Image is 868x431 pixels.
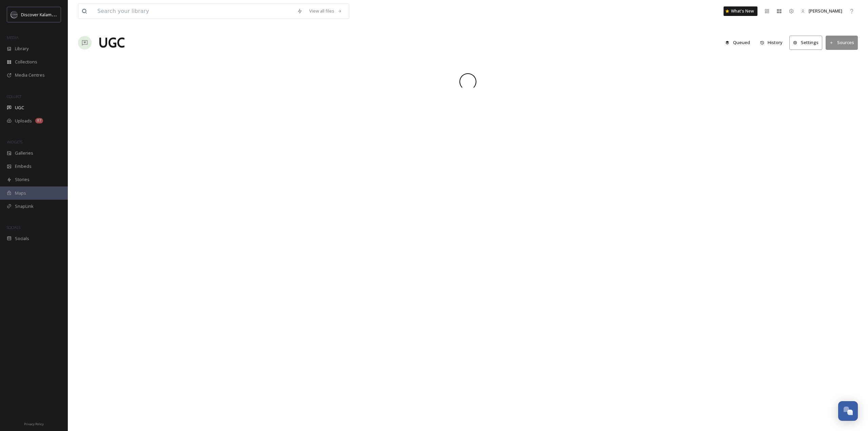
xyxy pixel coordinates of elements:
[7,139,22,144] span: WIDGETS
[7,225,20,230] span: SOCIALS
[724,6,757,16] a: What's New
[306,4,346,18] a: View all files
[15,150,33,156] span: Galleries
[15,163,32,170] span: Embeds
[35,118,43,123] div: 87
[757,36,786,49] button: History
[21,11,62,18] span: Discover Kalamazoo
[826,36,858,50] button: Sources
[94,4,294,19] input: Search your library
[7,35,19,40] span: MEDIA
[15,235,29,242] span: Socials
[24,419,44,428] a: Privacy Policy
[789,36,822,50] button: Settings
[15,203,34,210] span: SnapLink
[757,36,790,49] a: History
[838,401,858,421] button: Open Chat
[722,36,753,49] button: Queued
[7,94,21,99] span: COLLECT
[15,118,32,124] span: Uploads
[11,11,18,18] img: channels4_profile.jpg
[15,176,29,183] span: Stories
[797,4,846,18] a: [PERSON_NAME]
[722,36,757,49] a: Queued
[809,8,842,14] span: [PERSON_NAME]
[15,72,45,78] span: Media Centres
[15,59,37,65] span: Collections
[15,190,26,196] span: Maps
[98,33,125,53] a: UGC
[789,36,826,50] a: Settings
[24,422,44,426] span: Privacy Policy
[15,104,24,111] span: UGC
[15,45,28,52] span: Library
